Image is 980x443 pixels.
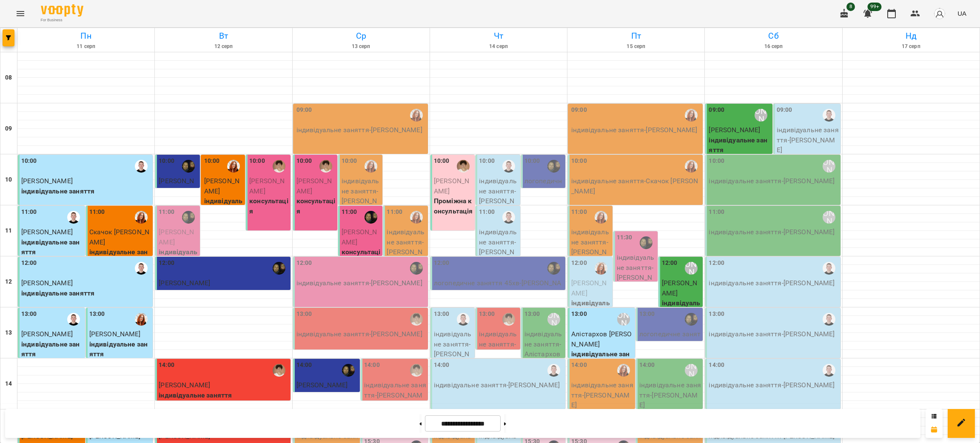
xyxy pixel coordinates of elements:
[524,329,564,379] p: індивідуальне заняття - Алістархов [PERSON_NAME]
[342,156,357,166] label: 10:00
[410,109,423,122] img: Кобзар Зоряна
[365,211,377,224] div: Валерія Капітан
[182,160,195,173] img: Валерія Капітан
[296,361,312,370] label: 14:00
[823,109,835,122] div: Гайдук Артем
[294,43,428,51] h6: 13 серп
[547,364,560,377] img: Гайдук Артем
[410,262,423,275] div: Валерія Капітан
[21,237,83,257] p: індивідуальне заняття
[823,364,835,377] div: Гайдук Артем
[159,390,288,400] p: індивідуальне заняття
[273,364,285,377] img: Марина Кириченко
[5,379,12,389] h6: 14
[342,364,355,377] img: Валерія Капітан
[502,313,515,326] div: Марина Кириченко
[434,196,473,216] p: Проміжна консультація
[844,43,978,51] h6: 17 серп
[640,236,652,249] img: Валерія Капітан
[135,262,148,275] div: Гайдук Артем
[296,258,312,268] label: 12:00
[755,109,767,122] div: Савченко Дар'я
[159,247,198,267] p: індивідуальне заняття
[89,310,105,319] label: 13:00
[479,156,495,166] label: 10:00
[571,156,587,166] label: 10:00
[685,109,698,122] img: Кобзар Зоряна
[89,228,149,246] span: Скачок [PERSON_NAME]
[709,105,724,115] label: 09:00
[823,313,835,326] div: Гайдук Артем
[479,227,518,267] p: індивідуальне заняття - [PERSON_NAME]
[639,310,655,319] label: 13:00
[571,258,587,268] label: 12:00
[249,156,265,166] label: 10:00
[67,313,80,326] img: Гайдук Артем
[595,262,607,275] img: Кобзар Зоряна
[547,313,560,326] div: Савченко Дар'я
[342,207,357,217] label: 11:00
[617,364,630,377] img: Кобзар Зоряна
[89,330,141,338] span: [PERSON_NAME]
[21,156,37,166] label: 10:00
[227,160,240,173] img: Кобзар Зоряна
[19,43,153,51] h6: 11 серп
[296,278,426,288] p: індивідуальне заняття - [PERSON_NAME]
[434,329,473,369] p: індивідуальне заняття - [PERSON_NAME]
[296,196,336,216] p: консультація
[685,313,698,326] div: Валерія Капітан
[706,29,840,43] h6: Сб
[159,258,174,268] label: 12:00
[135,313,148,326] div: Кобзар Зоряна
[685,364,698,377] div: Савченко Дар'я
[524,156,540,166] label: 10:00
[571,380,633,410] p: індивідуальне заняття - [PERSON_NAME]
[135,160,148,173] img: Гайдук Артем
[21,177,73,185] span: [PERSON_NAME]
[410,211,423,224] img: Кобзар Зоряна
[709,258,724,268] label: 12:00
[547,160,560,173] div: Валерія Капітан
[296,177,332,195] span: [PERSON_NAME]
[547,262,560,275] img: Валерія Капітан
[502,160,515,173] div: Гайдук Артем
[156,43,291,51] h6: 12 серп
[204,177,239,195] span: [PERSON_NAME]
[296,381,348,389] span: [PERSON_NAME]
[159,288,288,298] p: логопедичне заняття 45хв
[479,329,518,369] p: індивідуальне заняття - [PERSON_NAME]
[159,156,174,166] label: 10:00
[846,3,855,11] span: 8
[5,124,12,133] h6: 09
[342,247,381,267] p: консультація логопеда
[434,310,450,319] label: 13:00
[709,135,771,155] p: індивідуальне заняття
[844,29,978,43] h6: Нд
[457,160,470,173] img: Марина Кириченко
[706,43,840,51] h6: 16 серп
[182,211,195,224] div: Валерія Капітан
[662,258,678,268] label: 12:00
[434,278,564,298] p: логопедичне заняття 45хв - [PERSON_NAME]
[342,176,381,216] p: індивідуальне заняття - [PERSON_NAME]
[934,8,946,20] img: avatar_s.png
[479,310,495,319] label: 13:00
[19,29,153,43] h6: Пн
[21,310,37,319] label: 13:00
[342,228,377,246] span: [PERSON_NAME]
[868,3,882,11] span: 99+
[296,156,312,166] label: 10:00
[204,156,220,166] label: 10:00
[21,339,83,359] p: індивідуальне заняття
[479,176,518,216] p: індивідуальне заняття - [PERSON_NAME]
[410,313,423,326] div: Марина Кириченко
[823,262,835,275] div: Гайдук Артем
